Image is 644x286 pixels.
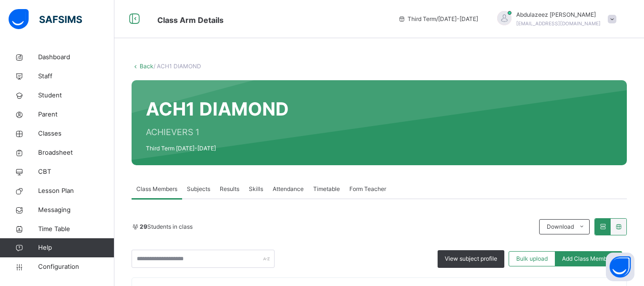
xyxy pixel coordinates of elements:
span: Configuration [38,262,114,272]
span: Results [220,185,239,193]
span: CBT [38,167,114,177]
img: safsims [9,9,82,29]
span: Form Teacher [349,185,386,193]
span: Skills [249,185,263,193]
span: Add Class Members [562,254,615,263]
span: Class Members [136,185,177,193]
span: Timetable [313,185,340,193]
span: Download [547,222,574,231]
span: Third Term [DATE]-[DATE] [146,144,289,153]
span: Dashboard [38,53,114,62]
button: Open asap [606,253,634,281]
span: Students in class [140,222,193,231]
span: Lesson Plan [38,186,114,196]
span: Classes [38,129,114,138]
span: Class Arm Details [157,15,224,25]
span: Student [38,91,114,100]
b: 29 [140,223,147,230]
span: session/term information [398,15,478,23]
span: Staff [38,72,114,81]
span: Bulk upload [516,254,548,263]
span: Help [38,243,114,253]
span: / ACH1 DIAMOND [153,63,201,70]
div: AbdulazeezYusuf [488,11,621,28]
span: Subjects [187,185,210,193]
span: Parent [38,110,114,119]
span: Abdulazeez [PERSON_NAME] [516,11,601,19]
span: Broadsheet [38,148,114,158]
span: Time Table [38,224,114,234]
span: Attendance [273,185,304,193]
span: Messaging [38,205,114,215]
span: View subject profile [445,254,497,263]
span: [EMAIL_ADDRESS][DOMAIN_NAME] [516,21,601,26]
a: Back [140,63,153,70]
